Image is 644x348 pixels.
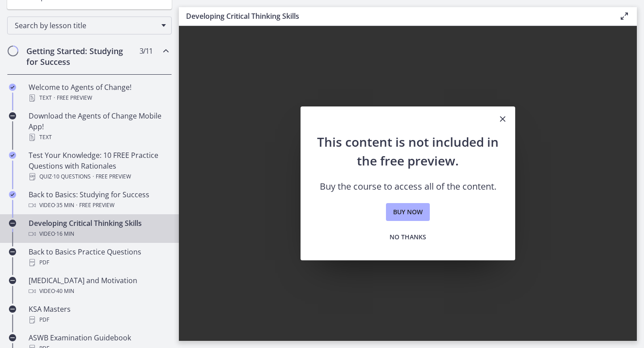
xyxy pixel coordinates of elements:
[29,189,168,211] div: Back to Basics: Studying for Success
[29,82,168,103] div: Welcome to Agents of Change!
[76,200,77,211] span: ·
[15,21,157,30] span: Search by lesson title
[52,171,91,182] span: · 10 Questions
[96,171,131,182] span: Free preview
[9,152,16,159] i: Completed
[55,286,74,297] span: · 40 min
[29,257,168,268] div: PDF
[29,218,168,239] div: Developing Critical Thinking Skills
[93,171,94,182] span: ·
[140,46,153,56] span: 3 / 11
[29,246,168,268] div: Back to Basics Practice Questions
[79,200,114,211] span: Free preview
[393,207,423,217] span: Buy now
[57,93,92,103] span: Free preview
[54,93,55,103] span: ·
[29,314,168,325] div: PDF
[315,181,501,192] p: Buy the course to access all of the content.
[26,46,136,67] h2: Getting Started: Studying for Success
[315,132,501,170] h2: This content is not included in the free preview.
[29,304,168,325] div: KSA Masters
[55,200,74,211] span: · 35 min
[29,275,168,297] div: [MEDICAL_DATA] and Motivation
[29,286,168,297] div: Video
[390,232,426,242] span: No thanks
[29,171,168,182] div: Quiz
[386,203,430,221] a: Buy now
[29,132,168,143] div: Text
[186,11,605,21] h3: Developing Critical Thinking Skills
[29,150,168,182] div: Test Your Knowledge: 10 FREE Practice Questions with Rationales
[490,106,515,132] button: Close
[29,229,168,239] div: Video
[7,17,172,34] div: Search by lesson title
[382,228,433,246] button: No thanks
[9,84,16,91] i: Completed
[29,93,168,103] div: Text
[29,110,168,143] div: Download the Agents of Change Mobile App!
[55,229,74,239] span: · 16 min
[9,191,16,198] i: Completed
[29,200,168,211] div: Video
